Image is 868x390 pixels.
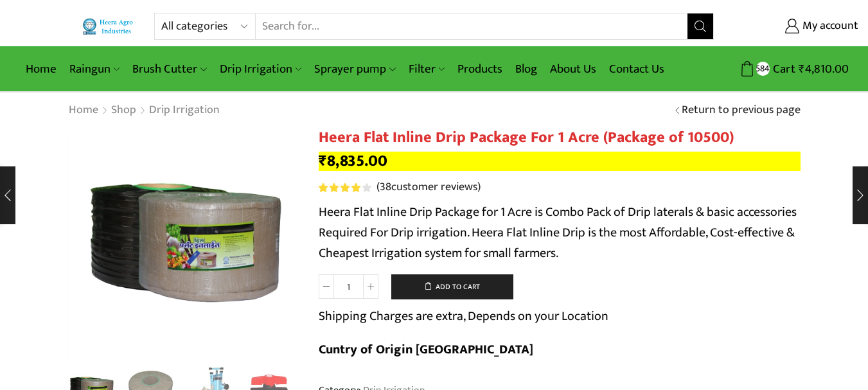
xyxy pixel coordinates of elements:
button: Search button [687,13,713,39]
a: Return to previous page [682,102,801,119]
bdi: 8,835.00 [319,148,387,174]
a: Home [68,102,99,119]
a: Home [19,54,63,84]
a: Sprayer pump [308,54,402,84]
button: Add to cart [391,274,513,300]
a: 584 Cart ₹4,810.00 [727,57,849,81]
bdi: 4,810.00 [799,59,849,79]
div: Rated 4.21 out of 5 [319,183,371,192]
a: Drip Irrigation [213,54,308,84]
a: Drip Irrigation [148,102,220,119]
a: My account [733,15,858,38]
a: Contact Us [603,54,671,84]
span: ₹ [799,59,805,79]
a: Filter [402,54,451,84]
img: Flat Inline [68,129,299,360]
span: 38 [380,177,391,197]
nav: Breadcrumb [68,102,220,119]
span: 584 [756,62,770,75]
b: Cuntry of Origin [GEOGRAPHIC_DATA] [319,339,533,360]
span: Cart [770,60,795,78]
span: ₹ [319,148,327,174]
input: Search for... [256,13,687,39]
h1: Heera Flat Inline Drip Package For 1 Acre (Package of 10500) [319,129,801,147]
span: Rated out of 5 based on customer ratings [319,183,362,192]
a: Shop [111,102,137,119]
a: Blog [509,54,544,84]
a: Raingun [63,54,126,84]
a: Brush Cutter [126,54,213,84]
p: Heera Flat Inline Drip Package for 1 Acre is Combo Pack of Drip laterals & basic accessories Requ... [319,202,801,263]
div: 1 / 10 [68,129,299,360]
a: About Us [544,54,603,84]
span: 38 [319,183,373,192]
p: Shipping Charges are extra, Depends on your Location [319,306,608,326]
a: (38customer reviews) [376,179,481,196]
input: Product quantity [334,274,363,299]
a: Products [451,54,509,84]
span: My account [799,18,858,35]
